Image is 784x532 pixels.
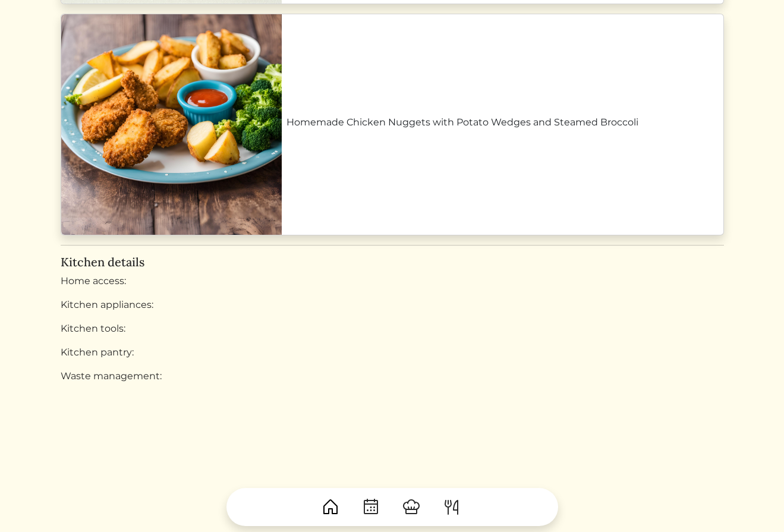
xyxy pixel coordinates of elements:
img: ChefHat-a374fb509e4f37eb0702ca99f5f64f3b6956810f32a249b33092029f8484b388.svg [402,498,421,517]
div: Kitchen appliances: [61,298,724,312]
div: Kitchen tools: [61,322,724,336]
div: Waste management: [61,369,724,383]
div: Home access: [61,274,724,288]
img: ForkKnife-55491504ffdb50bab0c1e09e7649658475375261d09fd45db06cec23bce548bf.svg [442,498,461,517]
img: House-9bf13187bcbb5817f509fe5e7408150f90897510c4275e13d0d5fca38e0b5951.svg [321,498,340,517]
h5: Kitchen details [61,255,724,269]
img: CalendarDots-5bcf9d9080389f2a281d69619e1c85352834be518fbc73d9501aef674afc0d57.svg [361,498,380,517]
div: Kitchen pantry: [61,345,724,360]
a: Homemade Chicken Nuggets with Potato Wedges and Steamed Broccoli [286,115,719,130]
